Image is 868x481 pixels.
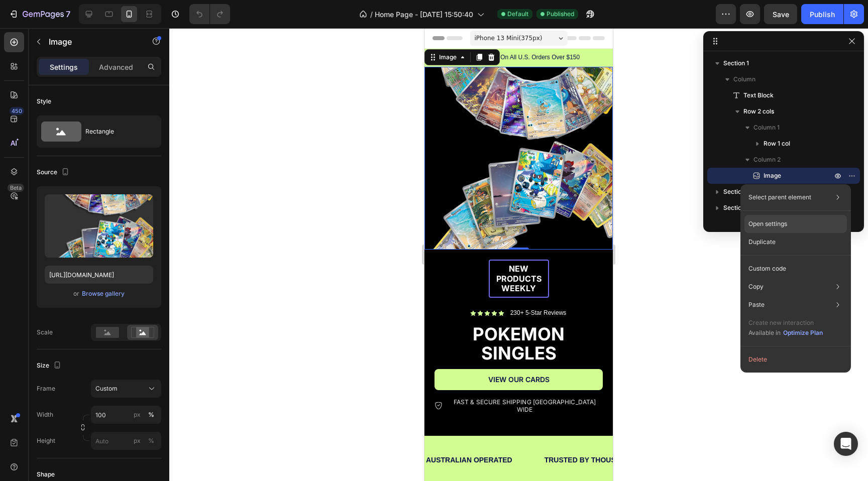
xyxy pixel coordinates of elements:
span: Column 2 [753,155,781,165]
span: Column 1 [753,123,780,133]
button: Delete [744,350,847,369]
span: Section 4 [723,219,750,229]
p: Copy [748,282,764,291]
iframe: Design area [424,28,613,481]
span: Section 1 [723,58,749,68]
input: https://example.com/image.jpg [45,266,153,284]
img: preview-image [45,194,153,258]
div: Publish [810,9,835,20]
p: 7 [66,8,70,20]
span: Published [547,10,574,19]
span: Image [764,171,781,181]
button: Browse gallery [81,289,125,299]
div: Size [37,359,63,373]
div: Optimize Plan [783,328,823,337]
label: Frame [37,384,55,393]
label: Width [37,410,53,419]
button: px [145,435,157,447]
p: Custom code [748,264,786,273]
span: Save [773,10,789,19]
span: Text Block [743,90,774,100]
div: Scale [37,328,53,337]
div: Open Intercom Messenger [834,432,858,456]
p: Image [49,36,134,48]
p: TRUSTED BY THOUSANDS [120,426,211,438]
div: Shape [37,470,55,479]
span: Section 2 [723,187,750,197]
p: Paste [748,300,765,309]
span: Available in [748,329,781,336]
p: Settings [50,62,78,72]
div: 450 [10,107,24,115]
span: Home Page - [DATE] 15:50:40 [375,9,473,20]
input: px% [91,432,161,450]
span: Row 1 col [764,139,790,149]
div: Browse gallery [82,289,125,298]
p: Duplicate [748,237,776,247]
div: Undo/Redo [189,4,230,24]
span: or [73,288,79,300]
p: Create new interaction [748,318,823,328]
button: px [145,409,157,421]
button: Save [764,4,797,24]
span: Section 3 [723,203,750,213]
div: % [148,410,154,419]
p: Advanced [99,62,133,72]
div: Beta [8,184,24,192]
span: Row 2 cols [743,106,774,116]
button: 7 [4,4,75,24]
p: Select parent element [748,193,811,202]
div: px [134,436,141,445]
span: Column [733,74,755,84]
button: Optimize Plan [783,328,823,338]
label: Height [37,436,55,445]
button: Custom [91,380,161,398]
div: px [134,410,141,419]
div: Style [37,97,51,106]
span: Default [507,10,528,19]
div: % [148,436,154,445]
button: % [131,409,143,421]
div: Rectangle [85,120,147,143]
span: Custom [95,384,118,393]
div: Source [37,166,71,179]
input: px% [91,406,161,424]
button: % [131,435,143,447]
span: / [370,9,373,20]
button: Publish [801,4,843,24]
p: Open settings [748,219,787,228]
